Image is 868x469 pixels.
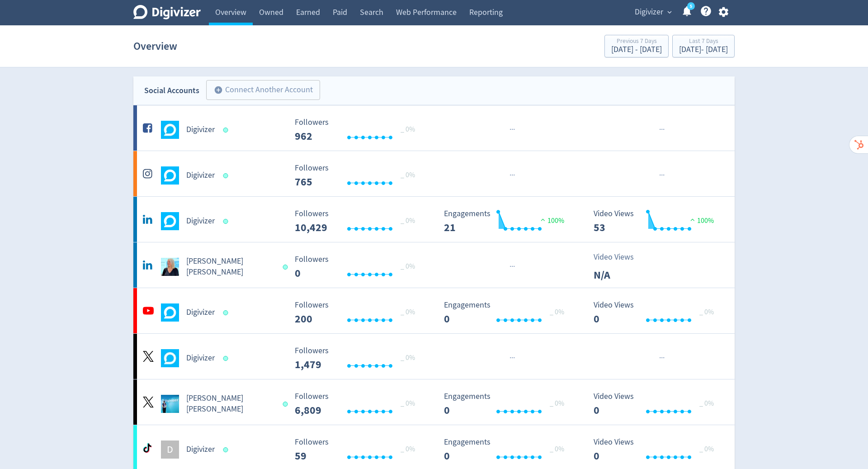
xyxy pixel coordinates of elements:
h5: [PERSON_NAME] [PERSON_NAME] [186,256,274,278]
img: Emma Lo Russo undefined [161,395,179,413]
span: _ 0% [699,399,714,408]
span: · [663,352,665,364]
a: 5 [687,2,695,10]
a: Digivizer undefinedDigivizer Followers 10,429 Followers 10,429 _ 0% Engagements 21 Engagements 21... [133,197,735,242]
span: · [511,352,513,364]
span: · [511,170,513,181]
img: Emma Lo Russo undefined [161,258,179,276]
span: Digivizer [635,5,663,19]
span: _ 0% [550,308,564,317]
div: [DATE] - [DATE] [611,46,662,54]
span: _ 0% [699,445,714,454]
span: expand_more [665,8,674,16]
svg: Video Views 53 [589,209,725,233]
span: _ 0% [401,308,415,317]
a: Digivizer undefinedDigivizer Followers 1,479 Followers 1,479 _ 0%······ [133,334,735,379]
span: add_circle [214,85,223,95]
span: Data last synced: 2 Sep 2025, 1:02am (AEST) [223,173,231,178]
img: Digivizer undefined [161,166,179,185]
svg: Engagements 21 [439,209,575,233]
a: Digivizer undefinedDigivizer Followers 200 Followers 200 _ 0% Engagements 0 Engagements 0 _ 0% Vi... [133,288,735,333]
div: Previous 7 Days [611,38,662,46]
img: Digivizer undefined [161,121,179,139]
h1: Overview [133,32,177,61]
img: positive-performance.svg [688,216,697,223]
span: _ 0% [401,171,415,180]
svg: Followers 200 [290,301,426,325]
span: 100% [688,216,714,225]
span: _ 0% [699,308,714,317]
svg: Engagements 0 [439,438,575,462]
span: _ 0% [550,445,564,454]
span: · [509,352,511,364]
span: · [513,261,515,272]
span: _ 0% [401,216,415,225]
div: Social Accounts [144,84,199,97]
span: · [509,124,511,135]
h5: Digivizer [186,444,215,455]
span: · [511,261,513,272]
span: · [661,170,663,181]
a: Digivizer undefinedDigivizer Followers 765 Followers 765 _ 0%······ [133,151,735,196]
span: Data last synced: 2 Sep 2025, 1:02am (AEST) [223,128,231,133]
span: Data last synced: 2 Sep 2025, 1:01pm (AEST) [223,310,231,315]
svg: Video Views 0 [589,392,725,416]
p: N/A [594,267,646,283]
span: · [659,352,661,364]
span: · [513,170,515,181]
h5: Digivizer [186,307,215,318]
span: Data last synced: 2 Sep 2025, 9:02am (AEST) [223,356,231,361]
svg: Followers 6,809 [290,392,426,416]
h5: Digivizer [186,353,215,364]
h5: Digivizer [186,124,215,135]
span: Data last synced: 2 Sep 2025, 12:02am (AEST) [223,447,231,452]
svg: Followers 962 [290,118,426,142]
text: 5 [690,3,692,9]
img: Digivizer undefined [161,303,179,322]
span: _ 0% [401,445,415,454]
button: Previous 7 Days[DATE] - [DATE] [604,35,669,57]
span: _ 0% [401,125,415,134]
a: Connect Another Account [199,81,320,100]
button: Connect Another Account [206,80,320,100]
span: · [659,124,661,135]
div: Last 7 Days [679,38,728,46]
span: · [661,352,663,364]
svg: Engagements 0 [439,392,575,416]
svg: Followers 0 [290,255,426,279]
svg: Video Views 0 [589,438,725,462]
svg: Followers 10,429 [290,209,426,233]
svg: Followers 765 [290,164,426,188]
span: · [663,124,665,135]
img: positive-performance.svg [538,216,547,223]
svg: Followers 1,479 [290,346,426,370]
button: Last 7 Days[DATE]- [DATE] [672,35,735,57]
span: _ 0% [401,262,415,271]
span: · [509,261,511,272]
span: 100% [538,216,564,225]
svg: Video Views 0 [589,301,725,325]
span: _ 0% [401,399,415,408]
span: Data last synced: 1 Sep 2025, 10:03pm (AEST) [223,219,231,224]
h5: [PERSON_NAME] [PERSON_NAME] [186,393,274,415]
span: _ 0% [401,353,415,362]
img: Digivizer undefined [161,212,179,230]
span: · [661,124,663,135]
a: Emma Lo Russo undefined[PERSON_NAME] [PERSON_NAME] Followers 6,809 Followers 6,809 _ 0% Engagemen... [133,379,735,425]
span: Data last synced: 2 Sep 2025, 5:02pm (AEST) [283,265,290,270]
span: · [511,124,513,135]
span: · [659,170,661,181]
span: · [663,170,665,181]
span: · [513,124,515,135]
span: Data last synced: 2 Sep 2025, 12:02am (AEST) [283,402,290,407]
h5: Digivizer [186,216,215,227]
span: · [513,352,515,364]
img: Digivizer undefined [161,349,179,367]
button: Digivizer [632,5,674,19]
p: Video Views [594,251,646,263]
h5: Digivizer [186,170,215,181]
div: D [161,441,179,459]
span: · [509,170,511,181]
svg: Engagements 0 [439,301,575,325]
svg: Followers 59 [290,438,426,462]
